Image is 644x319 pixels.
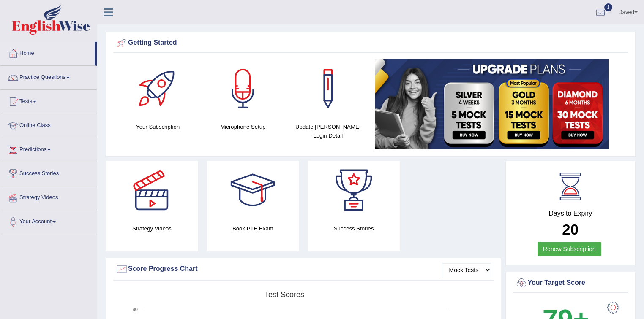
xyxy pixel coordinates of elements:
a: Practice Questions [0,66,97,87]
h4: Update [PERSON_NAME] Login Detail [290,122,366,140]
text: 90 [133,307,138,312]
h4: Microphone Setup [205,122,281,131]
h4: Strategy Videos [106,224,198,233]
h4: Book PTE Exam [207,224,299,233]
img: small5.jpg [375,59,609,149]
a: Your Account [0,210,97,231]
span: 1 [604,3,613,11]
a: Online Class [0,114,97,135]
b: 20 [562,221,579,238]
a: Predictions [0,138,97,159]
h4: Your Subscription [120,122,196,131]
a: Tests [0,90,97,111]
a: Success Stories [0,162,97,183]
h4: Success Stories [308,224,400,233]
a: Strategy Videos [0,186,97,207]
a: Home [0,42,95,63]
div: Your Target Score [515,277,626,289]
tspan: Test scores [265,290,304,299]
a: Renew Subscription [538,242,601,256]
div: Score Progress Chart [115,263,491,276]
div: Getting Started [115,37,626,49]
h4: Days to Expiry [515,210,626,217]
